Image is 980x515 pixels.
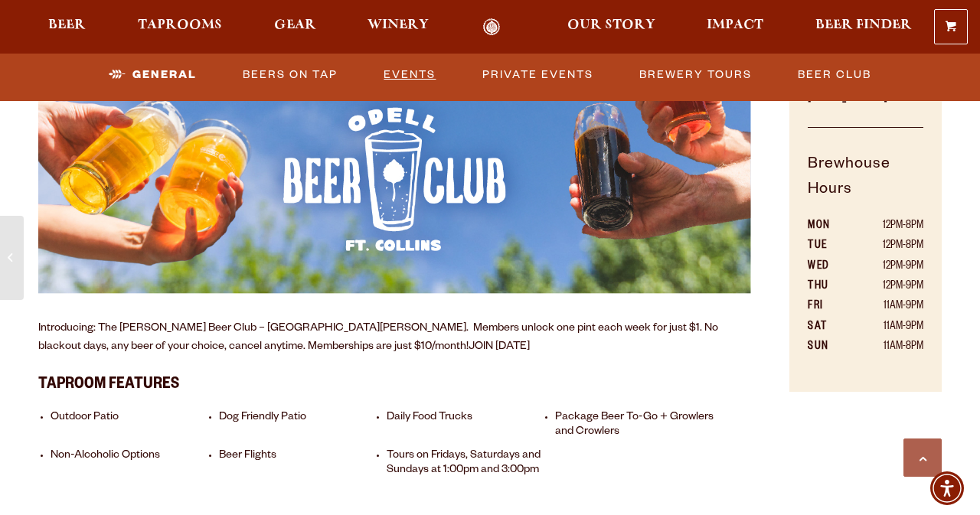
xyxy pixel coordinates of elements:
span: Beer Finder [815,19,912,31]
a: Odell Home [462,18,520,36]
li: Tours on Fridays, Saturdays and Sundays at 1:00pm and 3:00pm [387,449,548,478]
a: Scroll to top [903,438,942,477]
h5: Brewhouse Hours [808,153,923,217]
a: Beers on Tap [237,57,344,93]
a: Our Story [557,18,665,36]
a: Taprooms [128,18,232,36]
li: Non-Alcoholic Options [51,449,212,478]
span: Winery [367,19,429,31]
p: [PHONE_NUMBER] [808,81,923,128]
li: Package Beer To-Go + Growlers and Crowlers [555,411,717,440]
span: Beer [48,19,86,31]
th: FRI [808,297,849,317]
td: 12PM-8PM [849,236,923,256]
li: Dog Friendly Patio [219,411,381,440]
td: 12PM-8PM [849,217,923,236]
li: Daily Food Trucks [387,411,548,440]
th: TUE [808,236,849,256]
a: Beer Club [792,57,877,93]
div: Accessibility Menu [930,471,964,505]
span: Our Story [567,19,655,31]
a: Beer Finder [805,18,922,36]
a: Winery [358,18,439,36]
th: THU [808,277,849,297]
th: SUN [808,337,849,357]
th: SAT [808,318,849,337]
td: 11AM-9PM [849,318,923,337]
a: Events [377,57,442,93]
h3: Taproom Features [38,367,751,399]
td: 11AM-8PM [849,337,923,357]
a: Gear [264,18,326,36]
span: Gear [274,19,316,31]
td: 11AM-9PM [849,297,923,317]
a: Beer [38,18,96,36]
th: WED [808,257,849,277]
span: Impact [707,19,763,31]
th: MON [808,217,849,236]
td: 12PM-9PM [849,277,923,297]
td: 12PM-9PM [849,257,923,277]
a: General [103,57,203,93]
a: JOIN [DATE] [469,341,530,354]
a: Private Events [476,57,599,93]
p: Introducing: The [PERSON_NAME] Beer Club – [GEOGRAPHIC_DATA][PERSON_NAME]. Members unlock one pin... [38,320,751,357]
li: Outdoor Patio [51,411,212,440]
a: Impact [697,18,773,36]
li: Beer Flights [219,449,381,478]
span: Taprooms [138,19,222,31]
a: Brewery Tours [633,57,758,93]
